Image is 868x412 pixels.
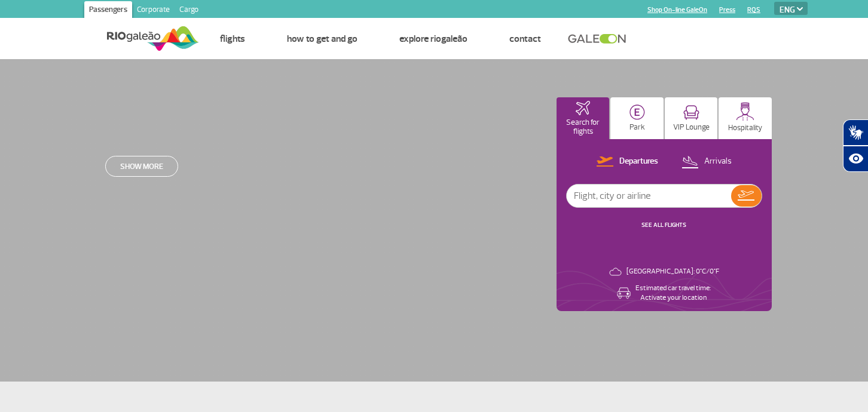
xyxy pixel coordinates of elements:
[576,101,590,115] img: airplaneHomeActive.svg
[635,284,711,303] p: Estimated car travel time: Activate your location
[399,33,467,45] a: Explore RIOgaleão
[287,33,357,45] a: How to get and go
[567,185,731,207] input: Flight, city or airline
[638,220,690,230] button: SEE ALL FLIGHTS
[719,97,772,139] button: Hospitality
[629,104,645,120] img: carParkingHome.svg
[593,154,662,170] button: Departures
[175,1,203,20] a: Cargo
[736,102,754,121] img: hospitality.svg
[647,6,707,14] a: Shop On-line GaleOn
[610,97,664,139] button: Park
[557,97,610,139] button: Search for flights
[626,267,719,276] p: [GEOGRAPHIC_DATA]: 0°C/0°F
[747,6,760,14] a: RQS
[683,105,699,120] img: vipRoom.svg
[629,123,645,132] p: Park
[843,119,868,146] button: Abrir tradutor de língua de sinais.
[728,124,762,133] p: Hospitality
[704,156,732,167] p: Arrivals
[665,97,718,139] button: VIP Lounge
[132,1,175,20] a: Corporate
[719,6,735,14] a: Press
[843,146,868,172] button: Abrir recursos assistivos.
[84,1,132,20] a: Passengers
[563,118,604,136] p: Search for flights
[105,156,178,177] a: Show more
[843,119,868,172] div: Plugin de acessibilidade da Hand Talk.
[619,156,658,167] p: Departures
[641,221,686,229] a: SEE ALL FLIGHTS
[678,154,735,170] button: Arrivals
[673,123,710,132] p: VIP Lounge
[220,33,245,45] a: Flights
[509,33,541,45] a: Contact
